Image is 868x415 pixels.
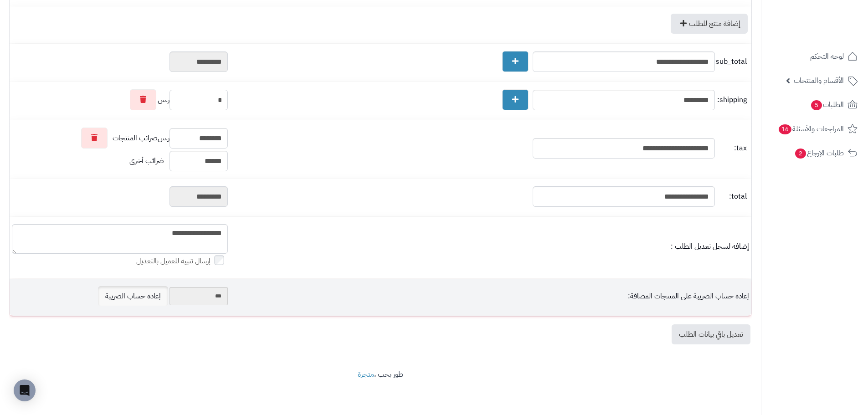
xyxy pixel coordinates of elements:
[778,123,844,135] span: المراجعات والأسئلة
[717,191,747,202] span: total:
[806,23,859,42] img: logo-2.png
[672,324,750,344] a: تعديل باقي بيانات الطلب
[671,14,748,34] a: إضافة منتج للطلب
[98,286,168,306] a: إعادة حساب الضريبة
[129,155,164,166] span: ضرائب أخرى
[12,128,228,149] div: ر.س
[779,124,791,134] span: 16
[794,74,844,87] span: الأقسام والمنتجات
[717,56,747,67] span: sub_total:
[113,133,158,143] span: ضرائب المنتجات
[136,256,228,266] label: إرسال تنبيه للعميل بالتعديل
[717,143,747,154] span: tax:
[214,255,224,265] input: إرسال تنبيه للعميل بالتعديل
[811,100,822,110] span: 5
[795,149,806,159] span: 2
[358,369,374,380] a: متجرة
[767,118,863,140] a: المراجعات والأسئلة16
[12,89,228,110] div: ر.س
[14,379,36,401] div: Open Intercom Messenger
[810,50,844,63] span: لوحة التحكم
[232,241,749,252] div: إضافة لسجل تعديل الطلب :
[767,46,863,67] a: لوحة التحكم
[767,94,863,116] a: الطلبات5
[810,98,844,111] span: الطلبات
[717,95,747,105] span: shipping:
[767,142,863,164] a: طلبات الإرجاع2
[794,147,844,159] span: طلبات الإرجاع
[232,291,749,302] div: إعادة حساب الضريبة على المنتجات المضافة:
